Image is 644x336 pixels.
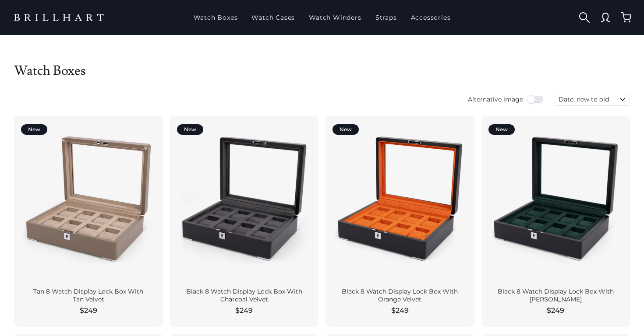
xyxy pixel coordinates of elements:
span: $249 [235,305,253,316]
span: $249 [80,305,97,316]
a: New Tan 8 Watch Display Lock Box With Tan Velvet $249 [14,116,163,327]
div: Tan 8 Watch Display Lock Box With Tan Velvet [25,288,152,303]
div: New [333,124,359,135]
a: New Black 8 Watch Display Lock Box With Charcoal Velvet $249 [170,116,319,327]
h1: Watch Boxes [14,63,630,79]
a: New Black 8 Watch Display Lock Box With Orange Velvet $249 [326,116,474,327]
span: $249 [547,305,564,316]
input: Use setting [527,95,544,104]
span: $249 [391,305,409,316]
div: New [488,124,515,135]
a: Watch Winders [305,6,364,29]
a: Watch Cases [248,6,298,29]
a: Accessories [407,6,454,29]
a: New Black 8 Watch Display Lock Box With [PERSON_NAME] $249 [481,116,630,327]
div: New [21,124,47,135]
div: Black 8 Watch Display Lock Box With Orange Velvet [336,288,464,303]
a: Watch Boxes [190,6,241,29]
div: Black 8 Watch Display Lock Box With Charcoal Velvet [180,288,308,303]
nav: Main [190,6,454,29]
a: Straps [372,6,400,29]
div: New [177,124,203,135]
span: Alternative image [468,95,523,104]
div: Black 8 Watch Display Lock Box With [PERSON_NAME] [492,288,620,303]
